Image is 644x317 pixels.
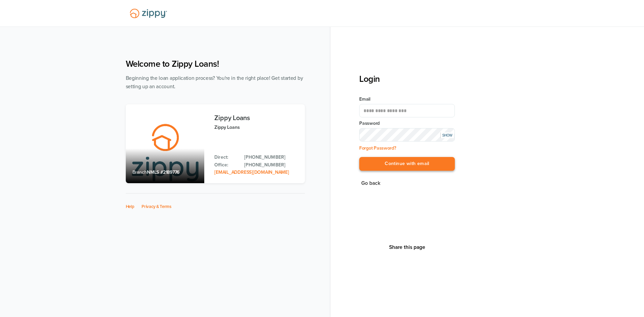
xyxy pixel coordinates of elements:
span: NMLS #2189776 [147,169,179,175]
label: Email [359,96,455,103]
a: Direct Phone: 512-975-2947 [244,154,298,161]
span: Beginning the loan application process? You're in the right place! Get started by setting up an a... [126,75,303,90]
span: Branch [132,169,147,175]
p: Zippy Loans [214,123,298,131]
label: Password [359,120,455,127]
a: Forgot Password? [359,145,396,151]
p: Direct: [214,154,237,161]
a: Privacy & Terms [142,204,171,209]
a: Help [126,204,135,209]
button: Continue with email [359,157,455,171]
h3: Login [359,74,455,84]
p: Office: [214,161,237,169]
h1: Welcome to Zippy Loans! [126,59,305,69]
input: Input Password [359,128,455,142]
a: Office Phone: 512-975-2947 [244,161,298,169]
button: Share This Page [387,244,427,251]
button: Go back [359,179,382,188]
input: Email Address [359,104,455,117]
img: Lender Logo [126,6,171,21]
div: SHOW [440,133,454,138]
a: Email Address: zippyguide@zippymh.com [214,169,289,175]
h3: Zippy Loans [214,114,298,122]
